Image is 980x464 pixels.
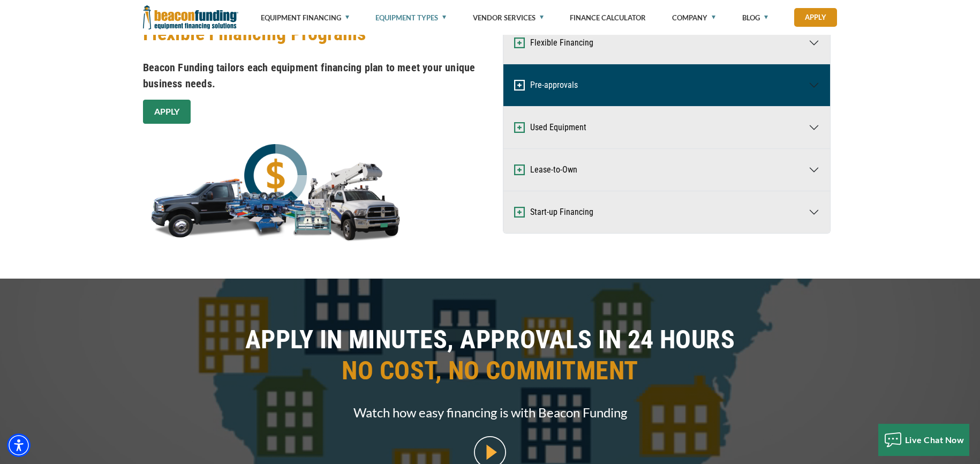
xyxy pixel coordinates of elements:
[143,402,837,423] span: Watch how easy financing is with Beacon Funding
[514,164,525,175] img: Expand and Collapse Icon
[143,59,484,92] h5: Beacon Funding tailors each equipment financing plan to meet your unique business needs.
[503,64,830,106] button: Pre-approvals
[878,424,970,456] button: Live Chat Now
[905,435,964,445] span: Live Chat Now
[143,100,191,124] a: APPLY - open in a new tab
[514,80,525,91] img: Expand and Collapse Icon
[503,191,830,233] button: Start-up Financing
[514,38,525,48] img: Expand and Collapse Icon
[143,355,837,386] span: NO COST, NO COMMITMENT
[143,324,837,394] h1: APPLY IN MINUTES, APPROVALS IN 24 HOURS
[514,122,525,133] img: Expand and Collapse Icon
[794,8,837,27] a: Apply
[503,22,830,64] button: Flexible Financing
[514,207,525,218] img: Expand and Collapse Icon
[7,433,31,457] div: Accessibility Menu
[503,149,830,191] button: Lease-to-Own
[503,107,830,148] button: Used Equipment
[143,140,411,246] img: Collage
